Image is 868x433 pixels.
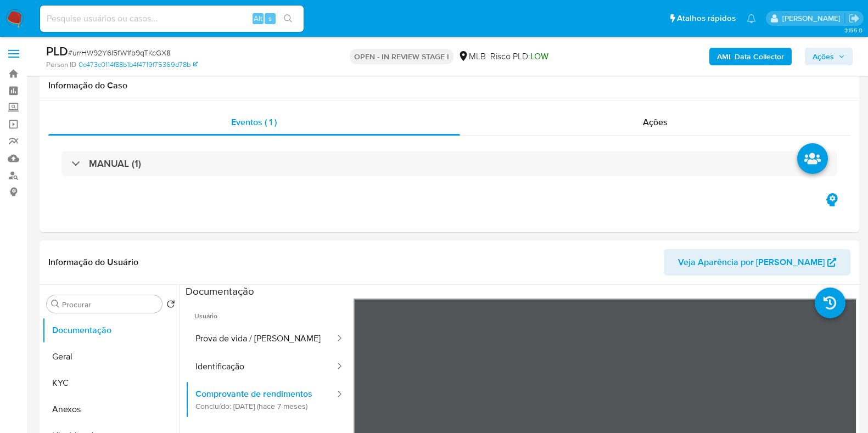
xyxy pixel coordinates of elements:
[254,13,262,24] span: Alt
[350,49,453,64] p: OPEN - IN REVIEW STAGE I
[46,60,76,70] b: Person ID
[42,317,180,344] button: Documentação
[40,12,304,26] input: Pesquise usuários ou casos...
[805,48,853,65] button: Ações
[79,60,198,70] a: 0c473c0114f88b1b4f4719f75369d78b
[813,48,834,65] span: Ações
[530,50,548,63] span: LOW
[62,300,158,310] input: Procurar
[48,257,138,268] h1: Informação do Usuário
[46,42,68,60] b: PLD
[490,50,548,63] span: Risco PLD:
[664,249,850,275] button: Veja Aparência por [PERSON_NAME]
[277,11,299,26] button: search-icon
[268,13,272,24] span: s
[89,158,141,170] h3: MANUAL (1)
[42,370,180,396] button: KYC
[677,13,736,24] span: Atalhos rápidos
[166,300,175,312] button: Retornar ao pedido padrão
[51,300,60,308] button: Procurar
[678,249,825,275] span: Veja Aparência por [PERSON_NAME]
[717,48,784,65] b: AML Data Collector
[68,47,171,58] span: # urrHW92Y6I5fW1fb9qTKcGX8
[231,116,277,128] span: Eventos ( 1 )
[48,80,850,91] h1: Informação do Caso
[42,396,180,423] button: Anexos
[458,50,486,63] div: MLB
[643,116,668,128] span: Ações
[42,344,180,370] button: Geral
[848,13,860,24] a: Sair
[709,48,792,65] button: AML Data Collector
[61,151,837,176] div: MANUAL (1)
[747,14,756,23] a: Notificações
[782,13,844,24] p: jonathan.shikay@mercadolivre.com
